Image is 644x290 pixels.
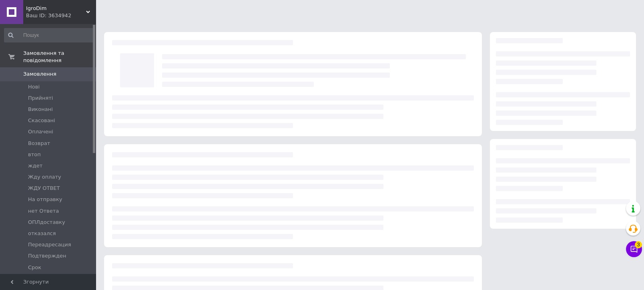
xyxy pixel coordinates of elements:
[28,219,65,226] span: ОПЛдоставку
[635,241,642,248] span: 3
[28,83,40,91] span: Нові
[28,95,53,102] span: Прийняті
[28,230,56,237] span: отказался
[28,173,61,181] span: Жду оплату
[28,196,62,203] span: На отправку
[28,151,41,158] span: втоп
[28,117,55,124] span: Скасовані
[26,12,96,19] div: Ваш ID: 3634942
[28,241,71,248] span: Переадресация
[28,140,50,147] span: Возврат
[28,106,53,113] span: Виконані
[28,185,60,192] span: ЖДУ ОТВЕТ
[28,207,59,215] span: нет Ответа
[28,162,42,169] span: ждет
[28,264,41,271] span: Срок
[28,128,53,135] span: Оплачені
[626,241,642,257] button: Чат з покупцем3
[4,28,94,42] input: Пошук
[26,5,86,12] span: IgroDim
[23,50,96,64] span: Замовлення та повідомлення
[23,70,56,78] span: Замовлення
[28,252,66,260] span: Подтвержден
